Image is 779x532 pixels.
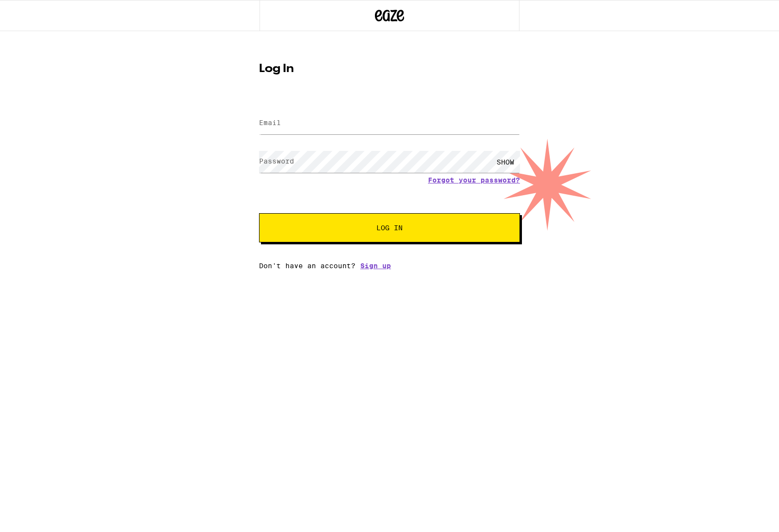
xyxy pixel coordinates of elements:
[259,157,294,165] label: Password
[376,224,403,231] span: Log In
[259,262,520,270] div: Don't have an account?
[259,63,520,75] h1: Log In
[491,151,520,173] div: SHOW
[259,119,281,127] label: Email
[428,176,520,184] a: Forgot your password?
[259,112,520,134] input: Email
[259,213,520,242] button: Log In
[360,262,391,270] a: Sign up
